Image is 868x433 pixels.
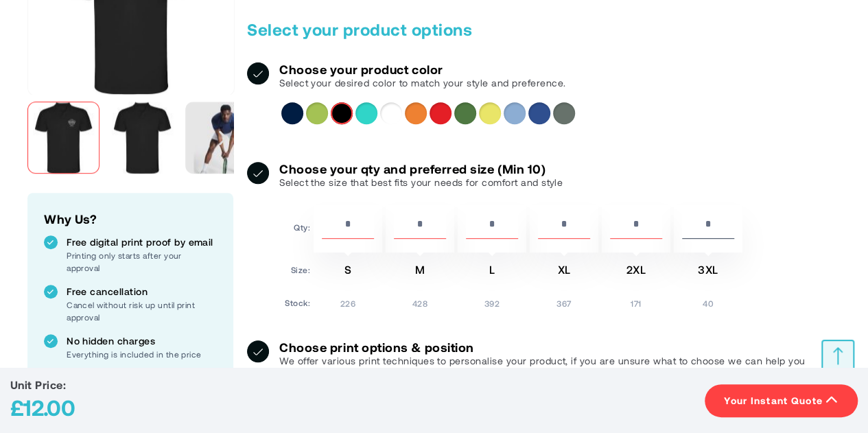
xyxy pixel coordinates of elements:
p: Cancel without risk up until print approval [67,299,217,323]
td: 428 [386,292,454,309]
div: White [380,102,402,124]
img: r04043o_m1_dykcwd88mjwbixs7.jpg [185,102,257,174]
h3: Choose your qty and preferred size (Min 10) [279,162,563,176]
td: 392 [458,292,526,309]
img: r04043o_f1_sp_y1_cbgqkq1gnggn59a9.jpg [27,102,99,174]
div: Lead [553,102,575,124]
td: 367 [530,292,598,309]
h3: Choose your product color [279,62,565,76]
h3: Choose print options & position [279,340,841,354]
p: No hidden charges [67,334,217,348]
div: Royal blue [528,102,550,124]
td: Stock: [285,292,310,309]
div: Fern green [454,102,476,124]
div: Turquois [355,102,377,124]
div: Lime [306,102,328,124]
p: Select your desired color to match your style and preference. [279,76,565,90]
div: Solid black [331,102,353,124]
td: L [458,256,526,289]
td: Size: [285,256,310,289]
h2: Why Us? [44,209,217,229]
p: Free cancellation [67,285,217,299]
div: Sky blue [504,102,526,124]
td: S [314,256,382,289]
td: 3XL [674,256,742,289]
div: Fluor Orange [405,102,427,124]
div: £12.00 [10,392,75,423]
p: Printing only starts after your approval [67,249,217,274]
td: Qty: [285,205,310,253]
img: r04043o_4fpevquqxpt0tkv3.jpg [106,102,178,174]
td: 226 [314,292,382,309]
div: Next [213,95,233,180]
td: 2XL [602,256,670,289]
div: Navy Blue [281,102,303,124]
h2: Select your product options [247,19,841,40]
p: Select the size that best fits your needs for comfort and style [279,176,563,189]
td: 171 [602,292,670,309]
button: Your Instant Quote [705,384,858,417]
p: Free digital print proof by email [67,235,217,249]
p: We offer various print techniques to personalise your product, if you are unsure what to choose w... [279,354,841,382]
span: Unit Price: [10,378,66,391]
div: Fluor Yellow [479,102,501,124]
span: Your Instant Quote [724,394,823,408]
p: Everything is included in the price [67,348,217,360]
td: M [386,256,454,289]
td: 40 [674,292,742,309]
div: Red [430,102,451,124]
td: XL [530,256,598,289]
